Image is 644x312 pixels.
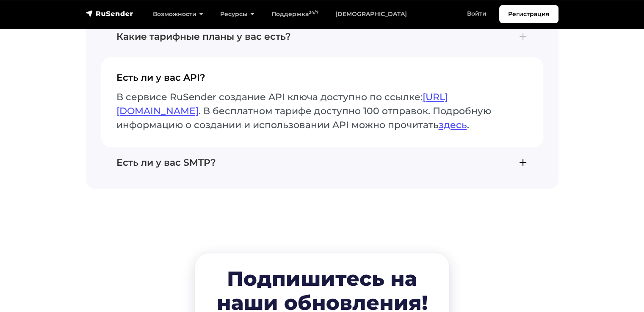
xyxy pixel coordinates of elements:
h4: Есть ли у вас SMTP? [116,157,528,168]
a: Возможности [144,5,212,23]
a: Войти [459,5,495,22]
a: Ресурсы [212,5,263,23]
a: Регистрация [499,5,558,23]
sup: 24/7 [309,10,318,15]
a: Поддержка24/7 [263,5,327,23]
h4: Есть ли у вас API? [116,72,528,90]
img: RuSender [86,9,133,18]
a: [DEMOGRAPHIC_DATA] [327,5,415,23]
a: здесь [439,119,467,131]
p: В сервисе RuSender создание API ключа доступно по ссылке: . В бесплатном тарифе доступно 100 отпр... [116,90,528,132]
h4: Какие тарифные планы у вас есть? [116,31,528,42]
